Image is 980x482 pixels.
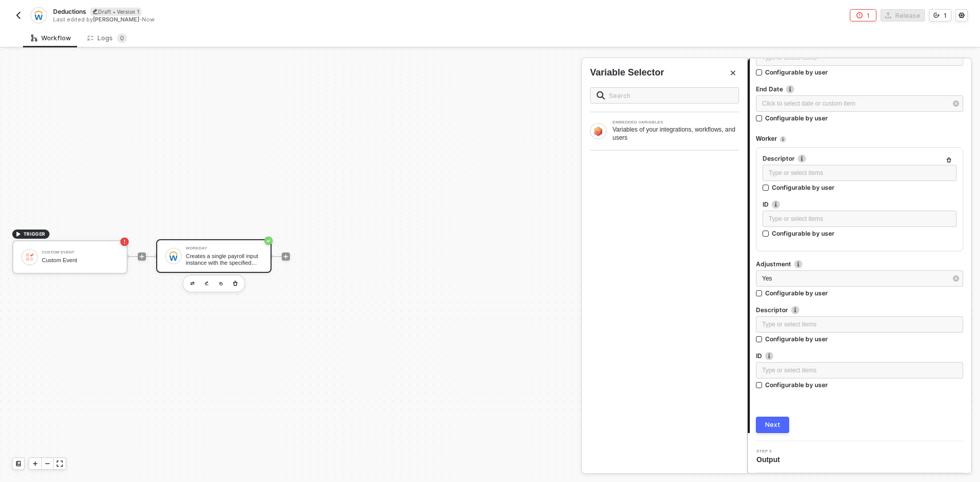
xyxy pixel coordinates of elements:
[791,306,799,314] img: icon-info
[794,260,802,268] img: icon-info
[850,9,876,21] button: 1
[756,260,963,268] label: Adjustment
[756,133,777,145] span: Worker
[765,421,780,429] div: Next
[880,9,925,21] button: Release
[765,352,773,360] img: icon-info
[765,380,828,389] div: Configurable by user
[117,33,127,43] sup: 0
[87,33,127,43] div: Logs
[772,183,835,192] div: Configurable by user
[765,335,828,343] div: Configurable by user
[594,126,602,136] img: Block
[92,9,98,14] span: icon-edit
[12,9,24,21] button: back
[772,200,780,209] img: icon-info
[597,91,605,99] img: search
[44,461,51,467] span: icon-minus
[772,229,835,238] div: Configurable by user
[609,90,732,101] input: Search
[612,120,739,124] div: EMBEDDED VARIABLES
[763,154,957,163] label: Descriptor
[765,68,828,77] div: Configurable by user
[944,11,947,20] div: 1
[756,306,963,314] label: Descriptor
[90,8,141,16] div: Draft • Version 1
[798,155,806,163] img: icon-info
[53,16,489,23] div: Last edited by - Now
[612,125,739,142] div: Variables of your integrations, workflows, and users
[786,85,794,93] img: icon-info
[763,200,957,209] label: ID
[756,449,784,453] span: Step 3
[929,9,951,21] button: 1
[57,461,63,467] span: icon-expand
[32,461,38,467] span: icon-play
[762,275,772,282] span: Yes
[867,11,870,20] div: 1
[765,289,828,297] div: Configurable by user
[756,454,784,465] span: Output
[727,67,739,79] button: Close
[765,114,828,122] div: Configurable by user
[34,11,43,20] img: integration-icon
[93,16,139,23] span: [PERSON_NAME]
[756,351,963,360] label: ID
[590,66,664,79] div: Variable Selector
[934,12,940,18] span: icon-versioning
[756,85,963,93] label: End Date
[14,11,22,19] img: back
[53,7,86,16] span: Deductions
[959,12,965,18] span: icon-settings
[756,417,789,433] button: Next
[856,12,863,18] span: icon-error-page
[31,34,71,42] div: Workflow
[780,136,786,142] img: icon-info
